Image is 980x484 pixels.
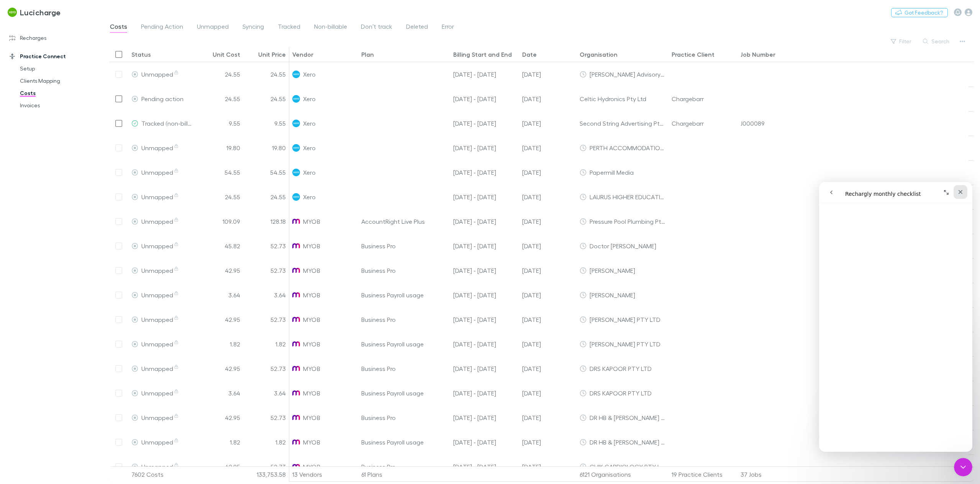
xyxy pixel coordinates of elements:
div: 1.82 [243,332,289,356]
div: Business Payroll usage [358,381,450,405]
img: MYOB's Logo [292,218,300,225]
div: 01 Jul - 31 Jul 25 [450,332,519,356]
div: Billing Start and End [453,51,512,58]
img: MYOB's Logo [292,365,300,372]
span: MYOB [303,209,320,233]
img: MYOB's Logo [292,463,300,471]
span: Doctor [PERSON_NAME] [590,242,656,249]
span: Xero [303,136,316,160]
div: 24.55 [197,87,243,111]
span: PERTH ACCOMMODATION PTY LTD [590,144,689,151]
span: Unmapped [141,242,179,249]
div: 37 Jobs [737,467,806,482]
button: Got Feedback? [891,8,948,17]
div: 3.64 [243,283,289,307]
div: 24.55 [197,185,243,209]
img: Lucicharge's Logo [8,8,17,17]
span: MYOB [303,234,320,258]
div: 52.73 [243,454,289,479]
button: Filter [887,37,916,46]
div: Second String Advertising Pty Ltd [580,111,665,135]
div: 109.09 [197,209,243,234]
span: MYOB [303,283,320,307]
div: Unit Price [258,51,286,58]
div: 01 Jul - 31 Jul 25 [450,234,519,258]
span: Xero [303,87,316,111]
iframe: Intercom live chat [954,458,972,476]
img: MYOB's Logo [292,414,300,422]
div: 02 Jul 2025 [519,430,577,454]
div: 02 Jul 2025 [519,332,577,356]
span: MYOB [303,430,320,454]
img: MYOB's Logo [292,291,300,299]
div: 27 May 2025 [519,87,577,111]
a: Invoices [12,99,107,112]
span: Pending action [141,95,184,102]
span: MYOB [303,405,320,430]
div: 61 Plans [358,467,450,482]
span: [PERSON_NAME] Advisory Lending Pty Ltd [590,71,705,78]
span: [PERSON_NAME] [590,267,635,274]
div: 54.55 [243,160,289,185]
img: Xero's Logo [292,144,300,152]
span: Unmapped [141,291,179,299]
span: Unmapped [141,340,179,348]
span: Xero [303,160,316,184]
span: Unmapped [197,23,229,33]
div: 27 May 2025 [519,185,577,209]
div: 01 Jul - 31 Jul 25 [450,209,519,234]
div: Date [522,51,537,58]
div: 1.82 [197,430,243,454]
div: Status [131,51,151,58]
div: 28 Apr - 27 May 25 [450,87,519,111]
div: 28 Apr - 27 May 25 [450,111,519,136]
span: Unmapped [141,71,179,78]
span: [PERSON_NAME] [590,291,635,299]
div: 42.95 [197,356,243,381]
div: Business Payroll usage [358,430,450,454]
div: 02 Jul 2025 [519,234,577,258]
span: Unmapped [141,267,179,274]
img: Xero's Logo [292,95,300,103]
div: 42.95 [197,307,243,332]
span: Costs [110,23,127,33]
span: MYOB [303,356,320,381]
div: 6121 Organisations [577,467,669,482]
span: MYOB [303,332,320,356]
span: CHIK CARDIOLOGY PTY LTD [590,463,668,470]
div: 28 Apr - 27 May 25 [450,185,519,209]
div: 24.55 [243,62,289,87]
div: 01 Jul - 31 Jul 25 [450,307,519,332]
h3: Lucicharge [20,8,61,17]
span: Xero [303,111,316,135]
div: 133,753.58 [243,467,289,482]
div: 28 Apr - 27 May 25 [450,62,519,87]
div: Plan [361,51,374,58]
span: Non-billable [314,23,347,33]
a: Lucicharge [3,3,66,21]
div: 24.55 [197,62,243,87]
div: 52.73 [243,356,289,381]
div: Chargebarr [672,111,704,135]
div: 3.64 [243,381,289,405]
div: Organisation [580,51,618,58]
span: Syncing [243,23,264,33]
span: Unmapped [141,389,179,397]
span: MYOB [303,381,320,405]
span: Unmapped [141,438,179,446]
div: 52.73 [243,258,289,283]
div: 01 Jul - 31 Jul 25 [450,454,519,479]
img: MYOB's Logo [292,267,300,274]
span: DR HB & [PERSON_NAME] PTY LTD [590,414,685,421]
div: 3.64 [197,283,243,307]
img: Xero's Logo [292,169,300,176]
a: Costs [12,87,107,99]
a: Recharges [2,32,107,44]
span: LAURUS HIGHER EDUCATION PTY LTD [590,193,694,200]
div: 27 Aug 2024 [519,160,577,185]
div: 02 Jul 2025 [519,356,577,381]
span: DRS KAPOOR PTY LTD [590,365,652,372]
div: 54.55 [197,160,243,185]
